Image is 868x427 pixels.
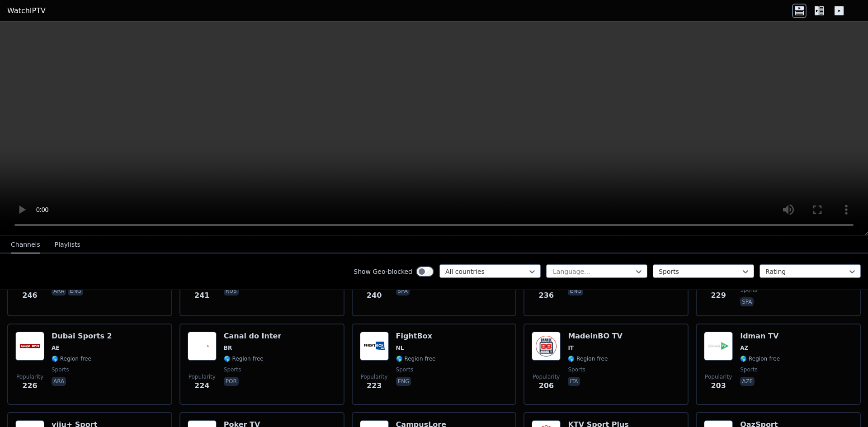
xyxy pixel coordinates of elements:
span: 226 [22,380,37,391]
span: 206 [539,380,554,391]
a: WatchIPTV [7,5,46,16]
p: eng [396,377,411,386]
h6: MadeinBO TV [568,332,623,341]
h6: FightBox [396,332,436,341]
span: BR [224,344,232,352]
span: NL [396,344,404,352]
span: 🌎 Region-free [52,355,91,362]
p: eng [568,286,583,296]
label: Show Geo-blocked [354,267,412,276]
button: Playlists [55,236,80,253]
img: Idman TV [704,332,733,361]
button: Channels [11,236,40,253]
span: 203 [711,380,726,391]
span: 🌎 Region-free [568,355,608,362]
span: sports [740,366,757,373]
span: AE [52,344,59,352]
span: sports [568,366,585,373]
span: 🌎 Region-free [396,355,436,362]
span: 223 [367,380,382,391]
span: Popularity [189,373,216,380]
span: sports [52,366,69,373]
span: 236 [539,290,554,301]
img: Dubai Sports 2 [15,332,44,361]
img: MadeinBO TV [532,332,561,361]
p: ara [52,286,66,296]
p: eng [68,286,83,296]
img: Canal do Inter [188,332,217,361]
span: sports [224,366,241,373]
span: sports [740,286,757,294]
p: aze [740,377,755,386]
span: 🌎 Region-free [740,355,780,362]
h6: Canal do Inter [224,332,282,341]
span: 229 [711,290,726,301]
span: 241 [194,290,209,301]
span: IT [568,344,574,352]
p: ita [568,377,580,386]
img: FightBox [360,332,389,361]
p: ara [52,377,66,386]
span: AZ [740,344,748,352]
p: por [224,377,239,386]
span: Popularity [361,373,388,380]
h6: Idman TV [740,332,780,341]
span: 224 [194,380,209,391]
p: rus [224,286,239,296]
span: sports [396,366,413,373]
span: 240 [367,290,382,301]
p: spa [740,297,754,306]
span: Popularity [16,373,43,380]
h6: Dubai Sports 2 [52,332,112,341]
span: 🌎 Region-free [224,355,264,362]
span: 246 [22,290,37,301]
p: spa [396,286,410,296]
span: Popularity [533,373,560,380]
span: Popularity [705,373,732,380]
